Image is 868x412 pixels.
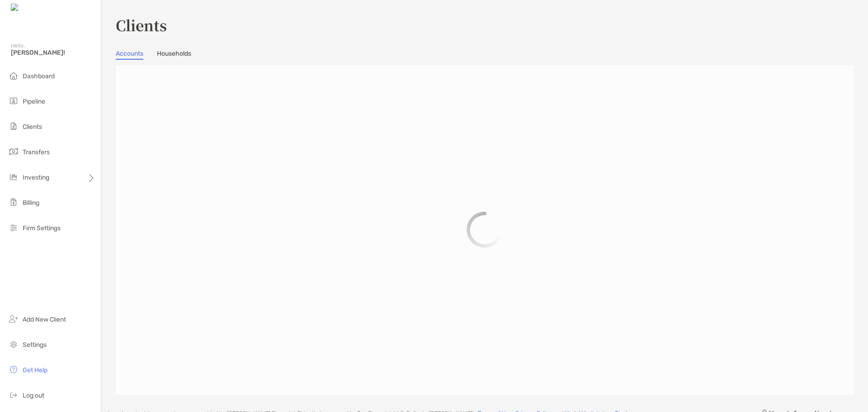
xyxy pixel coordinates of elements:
span: Add New Client [23,316,66,323]
img: Zoe Logo [11,4,49,12]
span: Dashboard [23,72,55,80]
span: Get Help [23,366,47,374]
img: add_new_client icon [8,313,19,324]
span: Pipeline [23,98,45,105]
img: pipeline icon [8,95,19,106]
img: firm-settings icon [8,222,19,233]
img: get-help icon [8,364,19,375]
img: dashboard icon [8,70,19,81]
img: transfers icon [8,146,19,157]
a: Households [157,50,191,60]
img: billing icon [8,197,19,208]
img: settings icon [8,339,19,350]
span: Log out [23,392,44,399]
span: Firm Settings [23,224,61,232]
span: [PERSON_NAME]! [11,49,95,57]
img: logout icon [8,389,19,400]
a: Accounts [116,50,143,60]
img: investing icon [8,171,19,182]
span: Billing [23,199,39,207]
span: Clients [23,123,42,131]
h3: Clients [116,14,854,35]
span: Transfers [23,148,50,156]
span: Investing [23,174,49,181]
span: Settings [23,341,47,349]
img: clients icon [8,121,19,132]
